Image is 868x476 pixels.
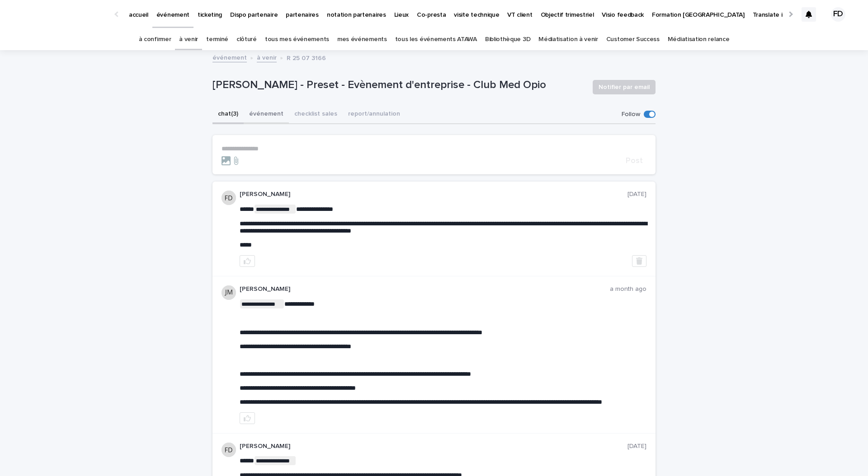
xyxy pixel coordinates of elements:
[632,255,646,267] button: Delete post
[538,29,598,50] a: Médiatisation à venir
[257,52,277,62] a: à venir
[244,105,289,124] button: événement
[289,105,343,124] button: checklist sales
[287,52,326,62] p: R 25 07 3166
[337,29,387,50] a: mes événements
[139,29,171,50] a: à confirmer
[18,5,106,23] img: Ls34BcGeRexTGTNfXpUC
[240,285,610,293] p: [PERSON_NAME]
[668,29,730,50] a: Médiatisation relance
[240,443,627,450] p: [PERSON_NAME]
[610,285,646,293] p: a month ago
[206,29,228,50] a: terminé
[622,111,640,118] p: Follow
[179,29,198,50] a: à venir
[627,191,646,198] p: [DATE]
[212,79,585,92] p: [PERSON_NAME] - Preset - Evènement d'entreprise - Club Med Opio
[599,83,650,92] span: Notifier par email
[593,80,656,94] button: Notifier par email
[395,29,477,50] a: tous les événements ATAWA
[622,157,646,165] button: Post
[626,157,643,165] span: Post
[240,412,255,424] button: like this post
[240,255,255,267] button: like this post
[212,105,244,124] button: chat (3)
[265,29,329,50] a: tous mes événements
[627,443,646,450] p: [DATE]
[236,29,257,50] a: clôturé
[485,29,530,50] a: Bibliothèque 3D
[343,105,406,124] button: report/annulation
[831,7,845,22] div: FD
[212,52,247,62] a: événement
[240,191,627,198] p: [PERSON_NAME]
[606,29,660,50] a: Customer Success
